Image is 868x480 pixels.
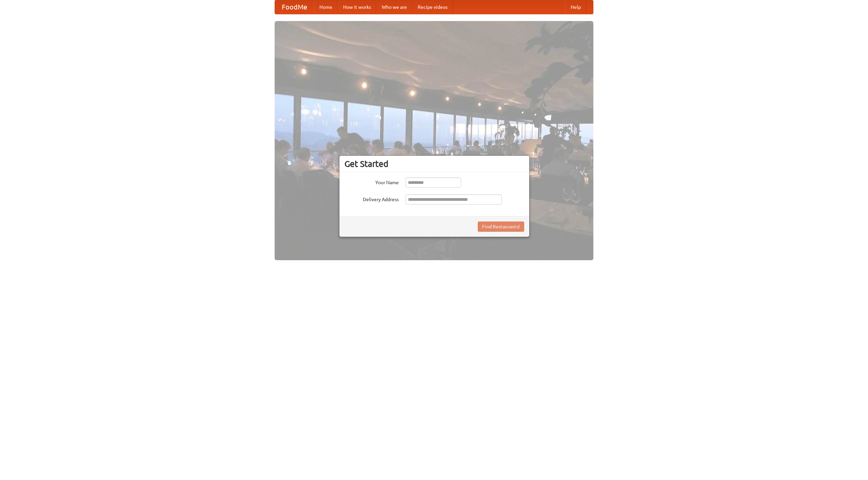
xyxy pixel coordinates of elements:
a: Help [565,0,586,14]
a: Home [314,0,338,14]
label: Your Name [344,177,399,186]
button: Find Restaurants! [478,222,524,232]
label: Delivery Address [344,194,399,203]
a: How it works [338,0,376,14]
h3: Get Started [344,159,524,169]
a: Recipe videos [412,0,453,14]
a: Who we are [376,0,412,14]
a: FoodMe [275,0,314,14]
